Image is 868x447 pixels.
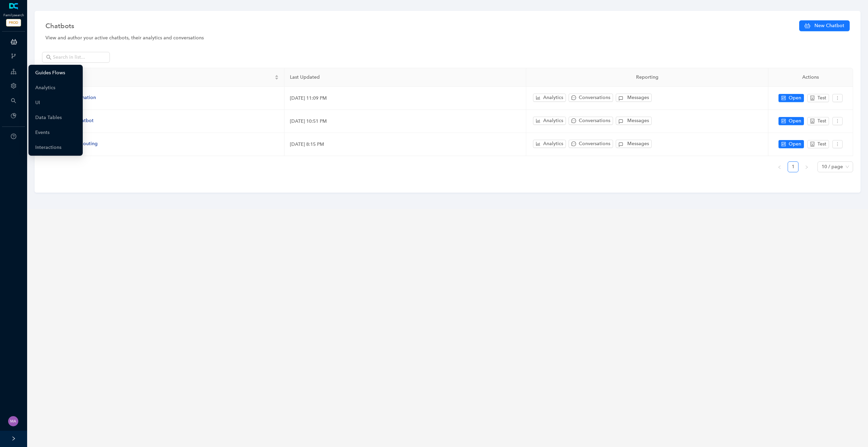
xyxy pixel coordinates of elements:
span: Conversations [579,117,610,124]
span: question-circle [11,134,16,139]
button: controlOpen [778,117,804,125]
span: New Chatbot [814,22,844,30]
a: Interactions [35,141,61,154]
span: left [777,165,782,169]
th: Actions [768,68,853,87]
button: bar-chartAnalytics [533,140,566,148]
span: Test [817,94,826,102]
span: more [835,142,840,147]
button: robotTest [807,117,829,125]
a: Analytics [35,81,55,95]
a: Guides Flows [35,66,65,80]
button: Messages [616,140,652,148]
button: robotTest [807,94,829,102]
li: Previous Page [774,161,785,172]
button: more [832,140,843,148]
span: bar-chart [536,118,540,123]
span: Messages [627,94,649,101]
span: robot [810,96,815,100]
button: left [774,161,785,172]
button: Messages [616,117,652,125]
button: more [832,94,843,102]
span: control [781,119,786,123]
button: right [801,161,812,172]
span: search [11,98,16,103]
span: Analytics [543,94,563,101]
span: bar-chart [536,141,540,146]
span: more [835,119,840,123]
span: Test [817,140,826,148]
input: Search in list... [53,54,100,61]
span: Open [789,117,801,125]
button: bar-chartAnalytics [533,94,566,102]
span: more [835,96,840,100]
span: Test [817,117,826,125]
span: message [571,141,576,146]
div: Page Size [817,161,853,172]
button: more [832,117,843,125]
span: Open [789,94,801,102]
span: message [571,118,576,123]
span: robot [810,119,815,123]
img: 261dd2395eed1481b052019273ba48bf [8,416,18,426]
span: Open [789,140,801,148]
span: bar-chart [536,95,540,100]
td: [DATE] 8:15 PM [284,133,527,156]
span: right [805,165,809,169]
span: control [781,96,786,100]
span: Messages [627,117,649,124]
a: Data Tables [35,111,62,124]
button: Messages [616,94,652,102]
span: message [571,95,576,100]
span: control [781,142,786,147]
span: PROD [6,19,21,26]
span: branches [11,53,16,59]
span: setting [11,83,16,89]
a: UI [35,96,40,110]
span: search [46,55,52,60]
th: Reporting [526,68,768,87]
button: robotTest [807,140,829,148]
button: New Chatbot [799,20,850,31]
button: messageConversations [569,117,613,125]
span: 10 / page [822,162,849,172]
span: pie-chart [11,113,16,118]
span: Analytics [543,117,563,124]
th: Last Updated [284,68,527,87]
li: Next Page [801,161,812,172]
span: Conversations [579,140,610,148]
a: 1 [788,162,798,172]
span: Chatbots [45,20,74,31]
span: Analytics [543,140,563,148]
span: Messages [627,140,649,148]
button: messageConversations [569,94,613,102]
button: controlOpen [778,140,804,148]
td: [DATE] 11:09 PM [284,87,527,110]
span: Conversations [579,94,610,101]
span: Name [48,74,273,81]
span: robot [810,142,815,147]
div: View and author your active chatbots, their analytics and conversations [45,34,850,42]
button: bar-chartAnalytics [533,117,566,125]
td: [DATE] 10:51 PM [284,110,527,133]
li: 1 [788,161,798,172]
button: messageConversations [569,140,613,148]
button: controlOpen [778,94,804,102]
a: Events [35,126,50,139]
